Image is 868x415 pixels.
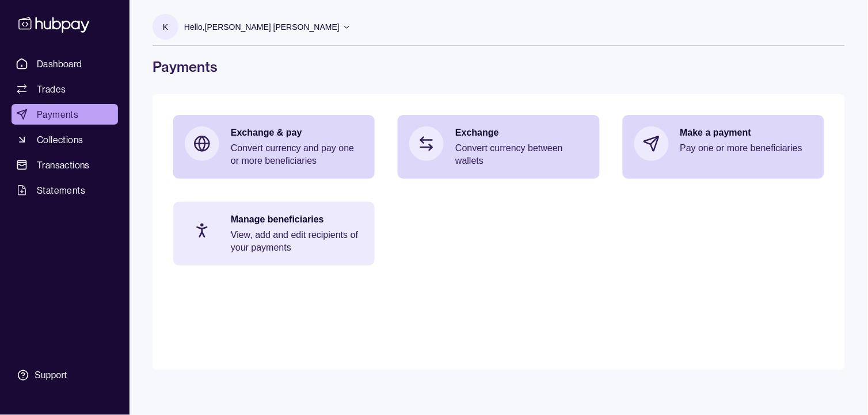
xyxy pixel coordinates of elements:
span: Payments [37,107,78,121]
p: Exchange [455,126,588,139]
a: Dashboard [12,53,118,74]
a: Collections [12,129,118,150]
span: Collections [37,133,83,147]
div: Support [35,369,67,382]
p: Hello, [PERSON_NAME] [PERSON_NAME] [184,21,340,33]
p: Convert currency between wallets [455,142,588,167]
a: Payments [12,104,118,125]
a: Trades [12,79,118,99]
h1: Payments [153,57,845,76]
a: Exchange & payConvert currency and pay one or more beneficiaries [173,115,375,179]
p: K [163,21,168,33]
p: Make a payment [680,126,813,139]
span: Transactions [37,158,90,172]
a: Make a paymentPay one or more beneficiaries [623,115,824,172]
p: Manage beneficiaries [231,213,363,226]
p: Exchange & pay [231,126,363,139]
a: Statements [12,180,118,201]
p: Convert currency and pay one or more beneficiaries [231,142,363,167]
span: Trades [37,82,66,96]
p: Pay one or more beneficiaries [680,142,813,155]
p: View, add and edit recipients of your payments [231,229,363,254]
a: ExchangeConvert currency between wallets [398,115,599,179]
a: Manage beneficiariesView, add and edit recipients of your payments [173,202,375,266]
a: Transactions [12,155,118,175]
a: Support [12,363,118,387]
span: Dashboard [37,57,82,71]
span: Statements [37,183,85,197]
